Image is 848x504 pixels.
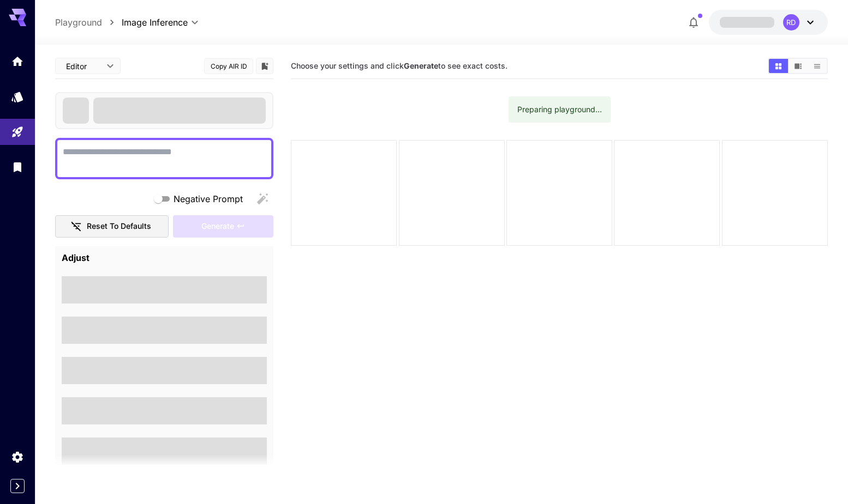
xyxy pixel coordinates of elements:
div: Show media in grid viewShow media in video viewShow media in list view [768,58,828,74]
span: Choose your settings and click to see exact costs. [291,61,507,70]
div: Home [11,54,24,68]
span: Negative Prompt [174,192,243,205]
div: Playground [11,125,24,139]
button: RD [709,10,828,35]
div: Settings [11,450,24,464]
div: Models [11,90,24,104]
div: Preparing playground... [517,100,602,119]
span: Image Inference [122,16,188,29]
nav: breadcrumb [55,16,122,29]
div: Please fill the prompt [173,215,273,238]
button: Copy AIR ID [204,58,253,74]
button: Show media in grid view [769,59,788,73]
div: RD [783,14,799,31]
div: Library [11,160,24,174]
button: Reset to defaults [55,215,169,238]
button: Expand sidebar [10,479,25,493]
span: Editor [66,60,100,72]
h4: Adjust [62,253,267,264]
button: Add to library [260,59,270,72]
a: Playground [55,16,102,29]
button: Show media in list view [808,59,827,73]
b: Generate [404,61,438,70]
button: Show media in video view [789,59,808,73]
